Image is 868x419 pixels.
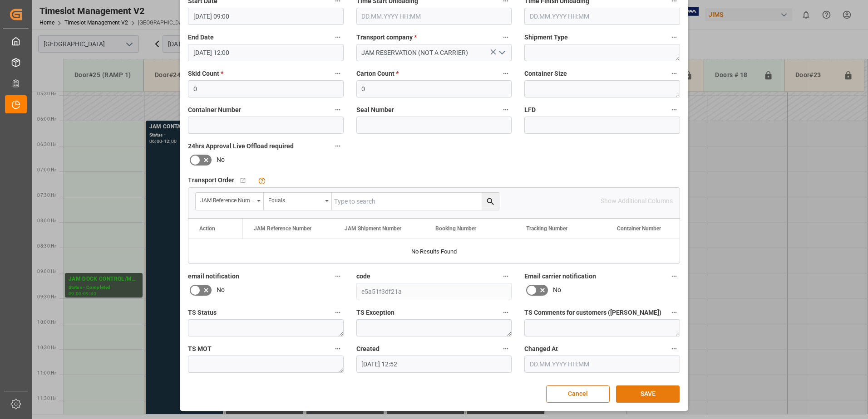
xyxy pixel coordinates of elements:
button: Changed At [668,343,680,355]
button: open menu [196,193,264,210]
span: End Date [188,33,214,42]
input: DD.MM.YYYY HH:MM [356,8,512,25]
span: LFD [524,105,536,115]
button: Skid Count * [332,68,344,79]
span: Changed At [524,344,558,354]
button: email notification [332,270,344,282]
button: Cancel [546,385,610,403]
button: open menu [495,46,508,60]
span: code [356,272,370,281]
span: 24hrs Approval Live Offload required [188,141,294,151]
button: Transport company * [500,31,512,43]
span: Seal Number [356,105,394,115]
span: Tracking Number [526,225,567,232]
span: JAM Reference Number [254,225,311,232]
button: Shipment Type [668,31,680,43]
span: No [217,155,225,165]
button: TS Exception [500,307,512,318]
span: Carton Count [356,69,399,78]
span: No [217,285,225,295]
div: JAM Reference Number [200,194,254,205]
span: Container Number [188,105,241,115]
button: code [500,270,512,282]
input: DD.MM.YYYY HH:MM [188,8,344,25]
button: Created [500,343,512,355]
span: TS Exception [356,308,395,317]
button: LFD [668,104,680,116]
button: open menu [264,193,332,210]
input: DD.MM.YYYY HH:MM [524,356,680,373]
input: DD.MM.YYYY HH:MM [356,356,512,373]
span: TS Status [188,308,217,317]
span: Container Number [617,225,661,232]
span: email notification [188,272,239,281]
input: Type to search [332,193,499,210]
span: Email carrier notification [524,272,596,281]
button: Container Size [668,68,680,79]
span: Skid Count [188,69,223,78]
button: Seal Number [500,104,512,116]
span: TS Comments for customers ([PERSON_NAME]) [524,308,661,317]
button: Container Number [332,104,344,116]
span: Booking Number [435,225,476,232]
span: Transport Order [188,175,234,185]
button: Email carrier notification [668,270,680,282]
button: search button [482,193,499,210]
span: Container Size [524,69,567,78]
input: DD.MM.YYYY HH:MM [524,8,680,25]
button: TS Status [332,307,344,318]
span: Shipment Type [524,33,568,42]
button: Carton Count * [500,68,512,79]
button: TS Comments for customers ([PERSON_NAME]) [668,307,680,318]
span: No [553,285,561,295]
span: TS MOT [188,344,212,354]
span: Transport company [356,33,417,42]
button: 24hrs Approval Live Offload required [332,140,344,152]
span: Created [356,344,380,354]
div: Action [199,225,215,232]
button: TS MOT [332,343,344,355]
input: DD.MM.YYYY HH:MM [188,44,344,61]
button: SAVE [616,385,680,403]
span: JAM Shipment Number [345,225,401,232]
button: End Date [332,31,344,43]
div: Equals [268,194,322,205]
